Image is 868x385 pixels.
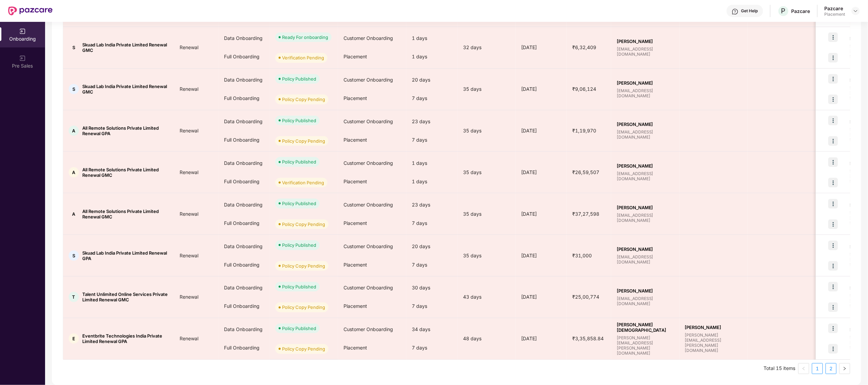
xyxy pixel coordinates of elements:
[812,363,823,374] a: 1
[344,285,393,290] span: Customer Onboarding
[406,339,458,357] div: 7 days
[458,210,516,218] div: 35 days
[282,96,325,103] div: Policy Copy Pending
[344,95,367,101] span: Placement
[828,344,838,354] img: icon
[567,294,605,300] span: ₹25,00,774
[828,157,838,167] img: icon
[792,8,810,14] div: Pazcare
[174,44,204,50] span: Renewal
[781,7,786,15] span: P
[406,279,458,297] div: 30 days
[406,71,458,89] div: 20 days
[344,35,393,41] span: Customer Onboarding
[741,8,758,14] div: Get Help
[828,136,838,146] img: icon
[219,172,270,191] div: Full Onboarding
[458,169,516,176] div: 35 days
[69,209,79,219] div: A
[798,363,809,374] li: Previous Page
[458,85,516,93] div: 35 days
[567,128,602,133] span: ₹1,19,970
[617,46,674,57] span: [EMAIL_ADDRESS][DOMAIN_NAME]
[567,44,602,50] span: ₹6,32,409
[282,221,325,228] div: Policy Copy Pending
[406,196,458,214] div: 23 days
[567,253,597,258] span: ₹31,000
[839,363,850,374] li: Next Page
[406,256,458,274] div: 7 days
[82,84,169,95] span: Skuad Lab India Private Limited Renewal GMC
[516,127,567,134] div: [DATE]
[82,42,169,53] span: Skuad Lab India Private Limited Renewal GMC
[344,118,393,124] span: Customer Onboarding
[406,214,458,232] div: 7 days
[219,71,270,89] div: Data Onboarding
[219,47,270,66] div: Full Onboarding
[174,169,204,175] span: Renewal
[458,293,516,301] div: 43 days
[828,261,838,271] img: icon
[812,363,823,374] li: 1
[8,6,53,15] img: New Pazcare Logo
[219,214,270,232] div: Full Onboarding
[19,55,26,62] img: svg+xml;base64,PHN2ZyB3aWR0aD0iMjAiIGhlaWdodD0iMjAiIHZpZXdCb3g9IjAgMCAyMCAyMCIgZmlsbD0ibm9uZSIgeG...
[219,89,270,108] div: Full Onboarding
[406,320,458,339] div: 34 days
[839,363,850,374] button: right
[174,86,204,92] span: Renewal
[174,336,204,341] span: Renewal
[406,154,458,172] div: 1 days
[82,333,169,344] span: Eventbrite Technologies India Private Limited Renewal GPA
[567,169,605,175] span: ₹26,59,507
[825,5,845,12] div: Pazcare
[516,335,567,342] div: [DATE]
[458,44,516,51] div: 32 days
[174,253,204,258] span: Renewal
[344,243,393,249] span: Customer Onboarding
[828,302,838,312] img: icon
[69,126,79,136] div: A
[282,242,316,248] div: Policy Published
[617,39,674,44] span: [PERSON_NAME]
[828,219,838,229] img: icon
[219,112,270,131] div: Data Onboarding
[617,205,674,210] span: [PERSON_NAME]
[685,332,742,353] span: [PERSON_NAME][EMAIL_ADDRESS][PERSON_NAME][DOMAIN_NAME]
[617,246,674,252] span: [PERSON_NAME]
[617,129,674,140] span: [EMAIL_ADDRESS][DOMAIN_NAME]
[219,131,270,149] div: Full Onboarding
[219,339,270,357] div: Full Onboarding
[617,322,674,333] span: [PERSON_NAME][DEMOGRAPHIC_DATA]
[344,77,393,83] span: Customer Onboarding
[282,325,316,332] div: Policy Published
[617,254,674,265] span: [EMAIL_ADDRESS][DOMAIN_NAME]
[516,293,567,301] div: [DATE]
[219,279,270,297] div: Data Onboarding
[617,88,674,98] span: [EMAIL_ADDRESS][DOMAIN_NAME]
[282,117,316,124] div: Policy Published
[828,324,838,333] img: icon
[567,86,602,92] span: ₹9,06,124
[344,54,367,59] span: Placement
[82,125,169,136] span: All Remote Solutions Private Limited Renewal GPA
[617,296,674,306] span: [EMAIL_ADDRESS][DOMAIN_NAME]
[282,262,325,269] div: Policy Copy Pending
[219,237,270,256] div: Data Onboarding
[69,292,79,302] div: T
[617,122,674,127] span: [PERSON_NAME]
[685,325,742,330] span: [PERSON_NAME]
[617,163,674,169] span: [PERSON_NAME]
[828,241,838,250] img: icon
[406,112,458,131] div: 23 days
[406,237,458,256] div: 20 days
[802,367,806,371] span: left
[406,297,458,315] div: 7 days
[798,363,809,374] button: left
[344,345,367,351] span: Placement
[344,303,367,309] span: Placement
[828,199,838,209] img: icon
[828,32,838,42] img: icon
[828,74,838,84] img: icon
[82,291,169,302] span: Talent Unlimited Online Services Private Limited Renewal GMC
